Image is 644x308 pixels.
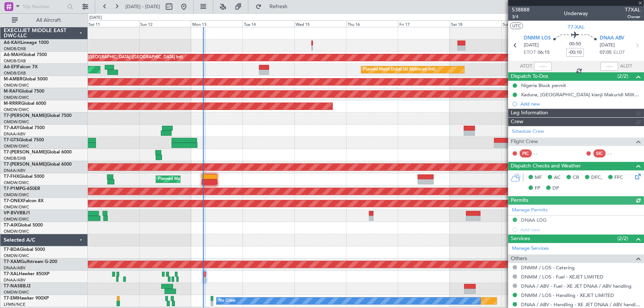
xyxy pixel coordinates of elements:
[4,223,18,228] span: T7-AIX
[4,248,45,252] a: T7-BDAGlobal 5000
[521,82,566,89] div: Nigeria Block permit
[4,168,25,173] a: DNAA/ABV
[510,23,523,29] button: UTC
[4,187,22,191] span: T7-P1MP
[4,126,20,130] span: T7-AAY
[512,245,549,252] a: Manage Services
[4,211,30,215] a: VP-BVVBBJ1
[295,20,346,27] div: Wed 15
[4,302,25,307] a: LFMN/NCE
[450,20,502,27] div: Sat 18
[4,41,21,45] span: A6-KAH
[263,4,294,9] span: Refresh
[617,72,628,80] span: (2/2)
[524,49,536,56] span: ETOT
[4,77,23,82] span: M-AMBR
[625,14,640,20] span: Owner
[4,138,44,142] a: T7-GTSGlobal 7500
[511,235,530,243] span: Services
[502,20,553,27] div: Sun 19
[600,42,615,49] span: [DATE]
[613,49,625,56] span: ELDT
[568,23,585,31] span: T7-XAL
[4,156,26,161] a: OMDB/DXB
[625,6,640,14] span: T7XAL
[4,70,26,76] a: OMDB/DXB
[521,301,640,308] a: DNAA / ABV - Handling - XE JET DNAA / ABV handling
[4,89,19,94] span: M-RAFI
[4,89,44,94] a: M-RAFIGlobal 7500
[23,1,65,12] input: Trip Number
[4,284,31,288] a: T7-NASBBJ2
[346,20,398,27] div: Thu 16
[4,77,48,82] a: M-AMBRGlobal 5000
[569,41,581,48] span: 00:50
[4,174,19,179] span: T7-FHX
[573,174,579,181] span: CR
[4,229,29,234] a: OMDW/DWC
[4,107,29,113] a: OMDW/DWC
[4,83,29,88] a: OMDW/DWC
[4,248,20,252] span: T7-BDA
[4,272,19,276] span: T7-XAL
[4,253,29,259] a: OMDW/DWC
[4,265,25,271] a: DNAA/ABV
[521,292,614,298] a: DNMM / LOS - Handling - XEJET LIMITED
[4,260,21,264] span: T7-XAM
[614,174,623,181] span: FFC
[139,20,191,27] div: Sun 12
[521,283,631,289] a: DNAA / ABV - Fuel - XE JET DNAA / ABV handling
[4,204,29,210] a: OMDW/DWC
[4,53,47,57] a: A6-MAHGlobal 7500
[4,272,49,276] a: T7-XALHawker 850XP
[55,52,183,63] div: Unplanned Maint [GEOGRAPHIC_DATA] ([GEOGRAPHIC_DATA] Intl)
[524,35,551,42] span: DNMM LOS
[600,49,612,56] span: 07:05
[520,101,640,107] div: Add new
[520,63,532,70] span: ATOT
[4,277,25,283] a: DNAA/ABV
[591,174,602,181] span: DFC,
[4,162,72,167] a: T7-[PERSON_NAME]Global 6000
[19,18,78,23] span: All Aircraft
[4,180,29,186] a: OMDW/DWC
[4,150,72,155] a: T7-[PERSON_NAME]Global 6000
[511,255,527,263] span: Others
[4,143,29,149] a: OMDW/DWC
[4,65,17,69] span: A6-EFI
[521,264,575,271] a: DNMM / LOS - Catering
[617,235,628,242] span: (2/2)
[535,174,542,181] span: MF
[511,162,581,170] span: Dispatch Checks and Weather
[512,14,530,20] span: 3/4
[538,49,550,56] span: 06:15
[242,20,294,27] div: Tue 14
[4,41,49,45] a: A6-KAHLineage 1000
[521,274,603,280] a: DNMM / LOS - Fuel - XEJET LIMITED
[564,10,588,18] div: Underway
[4,290,29,295] a: OMDW/DWC
[4,174,44,179] a: T7-FHXGlobal 5000
[4,260,57,264] a: T7-XAMGulfstream G-200
[4,217,29,222] a: OMDW/DWC
[4,199,23,203] span: T7-ONEX
[620,63,632,70] span: ALDT
[218,295,235,307] div: No Crew
[4,296,49,301] a: T7-EMIHawker 900XP
[89,15,102,21] div: [DATE]
[512,6,530,14] span: 538888
[4,65,38,69] a: A6-EFIFalcon 7X
[4,101,21,106] span: M-RRRR
[4,199,44,203] a: T7-ONEXFalcon 8X
[4,223,43,228] a: T7-AIXGlobal 5000
[4,114,47,118] span: T7-[PERSON_NAME]
[87,20,139,27] div: Sat 11
[4,58,26,64] a: OMDB/DXB
[535,185,540,192] span: FP
[4,296,18,301] span: T7-EMI
[4,46,26,52] a: OMDB/DXB
[511,72,548,81] span: Dispatch To-Dos
[4,119,29,125] a: OMDW/DWC
[191,20,242,27] div: Mon 13
[4,114,72,118] a: T7-[PERSON_NAME]Global 7500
